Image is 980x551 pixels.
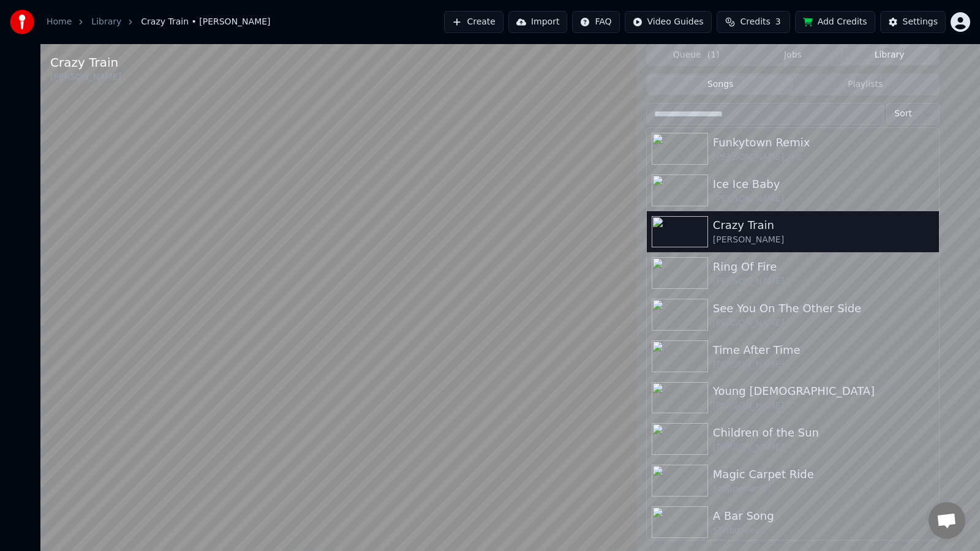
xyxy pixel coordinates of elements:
[625,11,712,33] button: Video Guides
[745,47,842,64] button: Jobs
[648,47,745,64] button: Queue
[793,76,938,94] button: Playlists
[713,441,934,454] div: [PERSON_NAME]
[713,234,934,246] div: [PERSON_NAME]
[841,47,938,64] button: Library
[713,193,934,205] div: [PERSON_NAME]
[91,16,121,28] a: Library
[707,49,720,61] span: ( 1 )
[713,217,934,234] div: Crazy Train
[713,424,934,441] div: Children of the Sun
[713,525,934,537] div: Shaboozey
[713,466,934,483] div: Magic Carpet Ride
[713,258,934,275] div: Ring Of Fire
[740,16,770,28] span: Credits
[713,383,934,400] div: Young [DEMOGRAPHIC_DATA]
[648,76,793,94] button: Songs
[141,16,270,28] span: Crazy Train • [PERSON_NAME]
[903,16,938,28] div: Settings
[795,11,875,33] button: Add Credits
[713,400,934,412] div: [PERSON_NAME]
[50,54,121,71] div: Crazy Train
[50,71,121,83] div: [PERSON_NAME]
[713,317,934,329] div: [PERSON_NAME]
[713,359,934,371] div: [PERSON_NAME]
[713,300,934,317] div: See You On The Other Side
[713,151,934,163] div: [PERSON_NAME], Inc
[47,16,271,28] nav: breadcrumb
[47,16,72,28] a: Home
[713,483,934,495] div: Steppenwolf
[713,508,934,525] div: A Bar Song
[444,11,503,33] button: Create
[775,16,781,28] span: 3
[929,502,965,539] a: Open chat
[572,11,619,33] button: FAQ
[717,11,790,33] button: Credits3
[508,11,567,33] button: Import
[713,275,934,288] div: [PERSON_NAME]
[10,10,34,34] img: youka
[880,11,946,33] button: Settings
[713,342,934,359] div: Time After Time
[713,176,934,193] div: Ice Ice Baby
[894,108,912,120] span: Sort
[713,134,934,151] div: Funkytown Remix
